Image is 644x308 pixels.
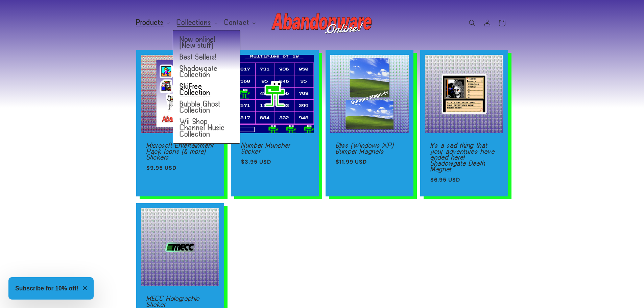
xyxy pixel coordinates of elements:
[177,20,211,26] span: Collections
[173,51,240,63] a: Best Sellers!
[146,142,214,160] a: Microsoft Entertainment Pack Icons (& more) Stickers
[336,142,403,154] a: Bliss (Windows XP) Bumper Magnets
[269,7,375,39] a: Abandonware
[173,63,240,80] a: Shadowgate Collection
[146,295,214,307] a: MECC Holographic Sticker
[173,98,240,116] a: Bubble Ghost Collection
[173,16,220,30] summary: Collections
[241,142,309,154] a: Number Muncher Sticker
[220,16,258,30] summary: Contact
[173,81,240,98] a: SkiFree Collection
[136,20,164,26] span: Products
[271,9,373,37] img: Abandonware
[132,16,173,30] summary: Products
[430,142,498,172] a: It's a sad thing that your adventures have ended here! Shadowgate Death Magnet
[465,16,480,30] summary: Search
[224,20,249,26] span: Contact
[173,34,240,51] a: Now online! (New stuff)
[173,116,240,140] a: Wii Shop Channel Music Collection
